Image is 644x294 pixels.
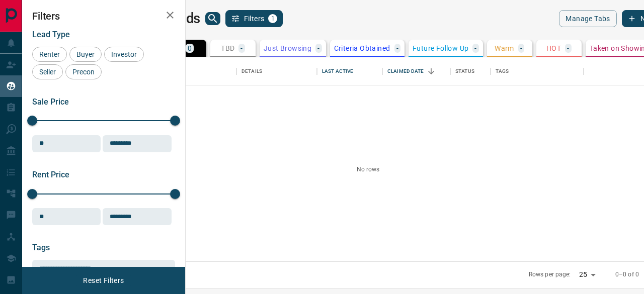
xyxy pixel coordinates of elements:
p: 0–0 of 0 [615,270,639,279]
p: - [520,45,522,52]
div: Precon [65,64,102,79]
div: Investor [104,47,144,62]
span: 1 [269,15,276,22]
div: Claimed Date [382,57,450,85]
p: 0 [188,45,192,52]
button: Manage Tabs [559,10,616,27]
p: Future Follow Up [413,45,468,52]
span: Investor [108,50,140,58]
span: Precon [69,68,98,76]
div: 25 [575,267,599,282]
span: Buyer [73,50,98,58]
div: Status [450,57,491,85]
div: Claimed Date [387,57,424,85]
p: Criteria Obtained [334,45,390,52]
button: Open [157,261,172,275]
div: Last Active [322,57,353,85]
h2: Filters [32,10,175,22]
p: - [317,45,319,52]
div: Details [236,57,317,85]
p: TBD [221,45,234,52]
span: Rent Price [32,170,69,179]
span: Seller [36,68,59,76]
button: Sort [424,64,438,78]
p: Rows per page: [529,270,571,279]
p: - [240,45,243,52]
div: Renter [32,47,67,62]
button: Filters1 [225,10,283,27]
p: Just Browsing [264,45,311,52]
span: Lead Type [32,30,70,39]
span: Tags [32,243,50,252]
div: Name [166,57,236,85]
p: - [474,45,476,52]
div: Buyer [69,47,102,62]
p: HOT [546,45,561,52]
div: Tags [491,57,584,85]
div: Last Active [317,57,382,85]
div: Details [242,57,262,85]
button: search button [205,12,220,25]
div: Tags [496,57,509,85]
div: Status [455,57,474,85]
span: Renter [36,50,63,58]
p: - [396,45,398,52]
p: Warm [495,45,514,52]
button: Reset Filters [76,272,130,289]
div: Seller [32,64,63,79]
p: - [567,45,569,52]
span: Sale Price [32,97,69,107]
